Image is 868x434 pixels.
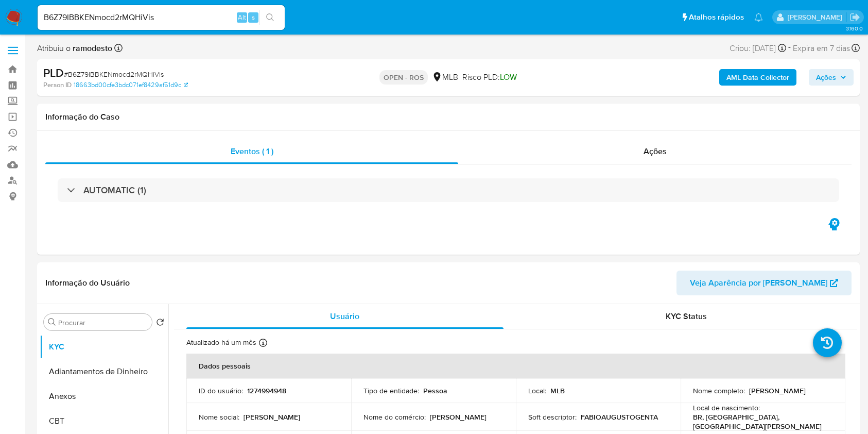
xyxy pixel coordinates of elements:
span: LOW [500,71,517,83]
p: Soft descriptor : [528,412,577,422]
button: Adiantamentos de Dinheiro [40,359,168,384]
button: search-icon [259,10,281,25]
span: Ações [816,69,836,86]
b: Person ID [43,80,72,90]
h1: Informação do Caso [45,112,852,122]
span: Atalhos rápidos [689,12,744,23]
p: Local de nascimento : [693,403,760,412]
button: Procurar [48,318,56,326]
input: Pesquise usuários ou casos... [38,11,285,24]
button: Anexos [40,384,168,409]
div: MLB [432,72,458,83]
div: Criou: [DATE] [730,41,786,55]
span: KYC Status [666,310,707,322]
p: Nome completo : [693,386,745,395]
p: OPEN - ROS [379,70,428,85]
th: Dados pessoais [186,354,845,378]
b: PLD [43,64,64,81]
p: MLB [550,386,565,395]
a: Sair [849,12,860,23]
span: # B6Z79IBBKENmocd2rMQHiVis [64,69,164,79]
button: Retornar ao pedido padrão [156,318,164,329]
p: Pessoa [423,386,447,395]
span: Alt [238,12,246,22]
p: Nome social : [199,412,239,422]
span: Usuário [330,310,359,322]
p: Tipo de entidade : [363,386,419,395]
button: CBT [40,409,168,433]
button: AML Data Collector [719,69,796,86]
p: Atualizado há um mês [186,338,256,347]
span: Veja Aparência por [PERSON_NAME] [690,271,827,295]
p: ana.conceicao@mercadolivre.com [788,12,846,22]
span: s [252,12,255,22]
span: Risco PLD: [462,72,517,83]
button: Veja Aparência por [PERSON_NAME] [676,271,852,295]
span: Expira em 7 dias [793,43,850,54]
input: Procurar [58,318,148,327]
p: Local : [528,386,546,395]
span: Eventos ( 1 ) [231,145,273,157]
p: [PERSON_NAME] [244,412,300,422]
p: 1274994948 [247,386,286,395]
b: AML Data Collector [726,69,789,86]
a: Notificações [754,13,763,22]
div: AUTOMATIC (1) [58,178,839,202]
h1: Informação do Usuário [45,278,130,288]
p: ID do usuário : [199,386,243,395]
p: [PERSON_NAME] [749,386,806,395]
h3: AUTOMATIC (1) [83,185,146,196]
p: [PERSON_NAME] [430,412,487,422]
span: - [788,41,791,55]
p: Nome do comércio : [363,412,426,422]
b: ramodesto [71,42,112,54]
p: BR, [GEOGRAPHIC_DATA], [GEOGRAPHIC_DATA][PERSON_NAME] [693,412,829,431]
button: KYC [40,335,168,359]
p: FABIOAUGUSTOGENTA [581,412,658,422]
span: Ações [644,145,667,157]
a: 18663bd00cfe3bdc071ef8429af51d9c [74,80,188,90]
span: Atribuiu o [37,43,112,54]
button: Ações [809,69,854,86]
